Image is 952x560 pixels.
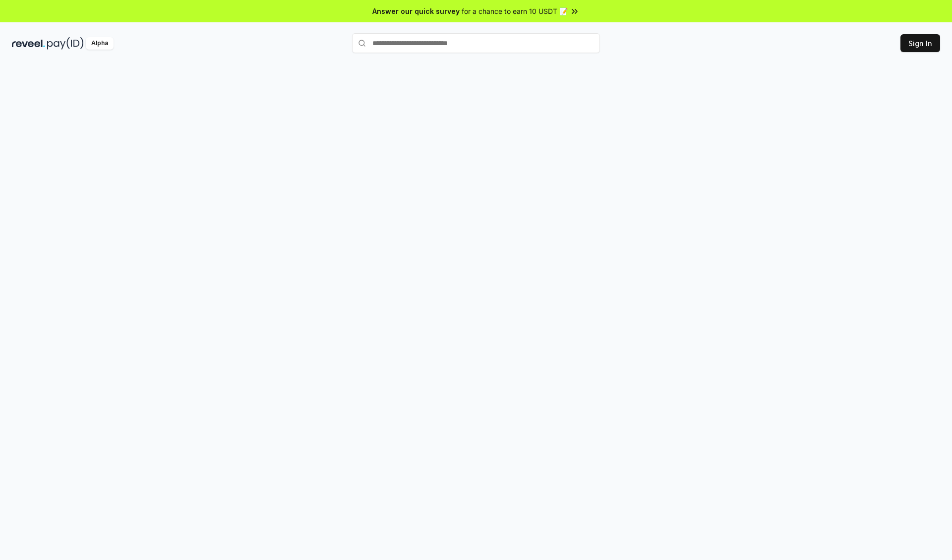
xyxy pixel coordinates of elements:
span: for a chance to earn 10 USDT 📝 [462,6,568,16]
span: Answer our quick survey [372,6,460,16]
button: Sign In [900,34,940,52]
div: Alpha [86,37,114,50]
img: reveel_dark [12,37,45,50]
img: pay_id [47,37,84,50]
